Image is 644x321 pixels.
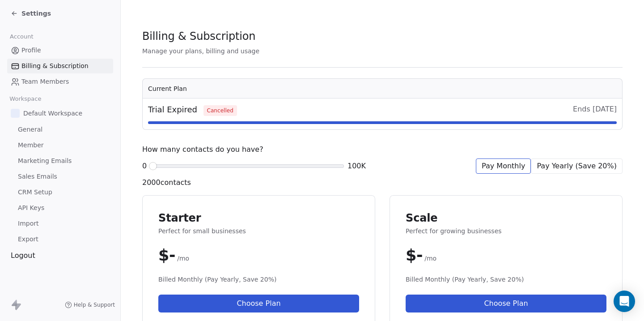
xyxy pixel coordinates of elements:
[7,185,113,200] a: CRM Setup
[142,47,259,55] span: Manage your plans, billing and usage
[158,295,359,312] button: Choose Plan
[142,144,263,155] span: How many contacts do you have?
[158,275,359,284] span: Billed Monthly (Pay Yearly, Save 20%)
[142,30,255,43] span: Billing & Subscription
[21,46,41,55] span: Profile
[6,30,37,43] span: Account
[7,169,113,184] a: Sales Emails
[614,291,635,312] div: Open Intercom Messenger
[65,301,115,308] a: Help & Support
[7,216,113,231] a: Import
[424,254,436,263] span: /mo
[21,9,51,18] span: Settings
[406,227,606,235] span: Perfect for growing businesses
[18,219,38,228] span: Import
[18,203,44,213] span: API Keys
[21,61,89,71] span: Billing & Subscription
[7,138,113,153] a: Member
[143,79,622,98] th: Current Plan
[18,141,44,150] span: Member
[7,59,113,73] a: Billing & Subscription
[203,105,237,116] span: Cancelled
[142,177,191,188] span: 2000 contacts
[158,246,175,264] span: $ -
[158,227,359,235] span: Perfect for small businesses
[18,125,42,134] span: General
[537,161,617,171] span: Pay Yearly (Save 20%)
[23,109,82,118] span: Default Workspace
[18,235,38,244] span: Export
[7,122,113,137] a: General
[406,295,606,312] button: Choose Plan
[482,161,525,171] span: Pay Monthly
[148,104,237,116] span: Trial Expired
[18,172,57,181] span: Sales Emails
[7,43,113,58] a: Profile
[7,154,113,168] a: Marketing Emails
[21,77,69,86] span: Team Members
[406,246,423,264] span: $ -
[74,301,115,308] span: Help & Support
[18,156,72,166] span: Marketing Emails
[7,232,113,247] a: Export
[573,104,617,116] span: Ends [DATE]
[142,161,147,171] span: 0
[347,161,366,171] span: 100K
[6,92,45,106] span: Workspace
[177,254,189,263] span: /mo
[7,201,113,215] a: API Keys
[11,9,51,18] a: Settings
[18,188,52,197] span: CRM Setup
[7,74,113,89] a: Team Members
[406,275,606,284] span: Billed Monthly (Pay Yearly, Save 20%)
[406,211,606,225] span: Scale
[158,211,359,225] span: Starter
[7,250,113,261] div: Logout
